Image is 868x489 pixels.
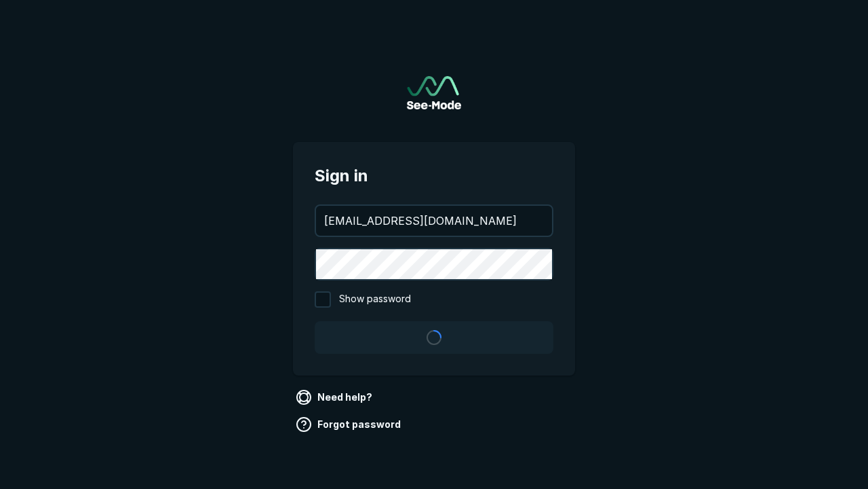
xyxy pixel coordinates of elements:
input: your@email.com [316,206,552,236]
a: Forgot password [293,414,406,435]
a: Go to sign in [407,76,461,109]
span: Show password [339,291,411,308]
a: Need help? [293,386,378,408]
img: See-Mode Logo [407,76,461,109]
span: Sign in [315,164,553,188]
